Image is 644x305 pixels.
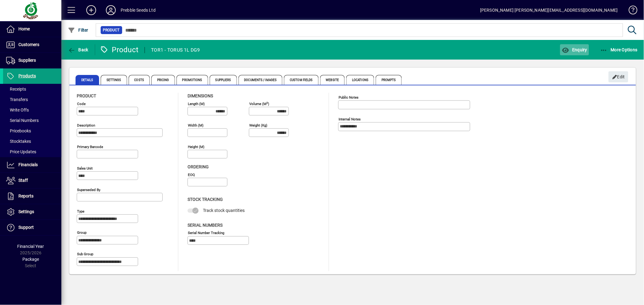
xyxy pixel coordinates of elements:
span: Stocktakes [6,139,31,144]
span: Track stock quantities [203,208,245,213]
mat-label: Superseded by [77,188,100,192]
span: Receipts [6,87,26,92]
a: Stocktakes [3,136,61,147]
a: Support [3,220,61,235]
a: Suppliers [3,53,61,68]
a: Price Updates [3,147,61,157]
span: Details [76,75,99,85]
span: Settings [101,75,127,85]
a: Pricebooks [3,126,61,136]
span: Write Offs [6,108,29,112]
div: Prebble Seeds Ltd [121,5,156,15]
a: Home [3,22,61,37]
a: Staff [3,173,61,188]
span: Product [77,93,96,98]
a: Receipts [3,84,61,94]
button: Enquiry [560,44,589,55]
mat-label: Serial Number tracking [188,231,224,235]
a: Write Offs [3,105,61,115]
span: Prompts [376,75,402,85]
sup: 3 [266,101,268,104]
a: Reports [3,189,61,204]
span: Stock Tracking [188,197,223,202]
span: Custom Fields [284,75,318,85]
a: Transfers [3,94,61,105]
a: Knowledge Base [624,1,636,21]
span: Dimensions [188,93,213,98]
span: Staff [18,178,28,183]
mat-label: Primary barcode [77,145,103,149]
span: Website [320,75,345,85]
span: Support [18,225,34,230]
button: Filter [66,25,90,36]
span: Transfers [6,97,28,102]
span: Reports [18,194,33,198]
button: Back [66,44,90,55]
mat-label: EOQ [188,173,195,177]
span: Edit [612,72,625,82]
mat-label: Code [77,102,86,106]
mat-label: Height (m) [188,145,204,149]
div: TOR1 - TORUS 1L DG9 [151,45,200,55]
mat-label: Volume (m ) [249,102,269,106]
span: Costs [129,75,150,85]
span: Documents / Images [239,75,283,85]
span: Customers [18,42,39,47]
a: Financials [3,157,61,173]
a: Serial Numbers [3,115,61,126]
app-page-header-button: Back [61,44,95,55]
span: Products [18,73,36,78]
mat-label: Public Notes [339,95,359,100]
span: Financials [18,162,38,167]
span: Serial Numbers [6,118,39,123]
span: Price Updates [6,149,36,154]
mat-label: Weight (Kg) [249,123,267,127]
span: Pricing [151,75,175,85]
span: Locations [346,75,374,85]
button: More Options [599,44,639,55]
span: Settings [18,209,34,214]
div: Product [100,45,139,55]
mat-label: Width (m) [188,123,204,127]
span: Serial Numbers [188,223,223,228]
button: Add [81,5,101,16]
span: Home [18,26,30,31]
span: Product [103,27,120,33]
span: More Options [600,47,638,52]
mat-label: Length (m) [188,102,205,106]
span: Package [22,257,39,262]
span: Financial Year [17,244,44,249]
a: Customers [3,37,61,53]
span: Suppliers [18,58,36,63]
button: Edit [609,71,628,82]
mat-label: Sales unit [77,166,93,170]
span: Pricebooks [6,128,31,133]
mat-label: Internal Notes [339,117,361,121]
mat-label: Group [77,231,87,235]
span: Filter [68,28,88,33]
span: Ordering [188,164,209,169]
mat-label: Description [77,123,95,127]
span: Back [68,47,88,52]
span: Suppliers [210,75,237,85]
span: Enquiry [562,47,587,52]
div: [PERSON_NAME] [PERSON_NAME][EMAIL_ADDRESS][DOMAIN_NAME] [480,5,618,15]
button: Profile [101,5,121,16]
a: Settings [3,204,61,220]
mat-label: Sub group [77,252,93,256]
mat-label: Type [77,209,84,213]
span: Promotions [177,75,208,85]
